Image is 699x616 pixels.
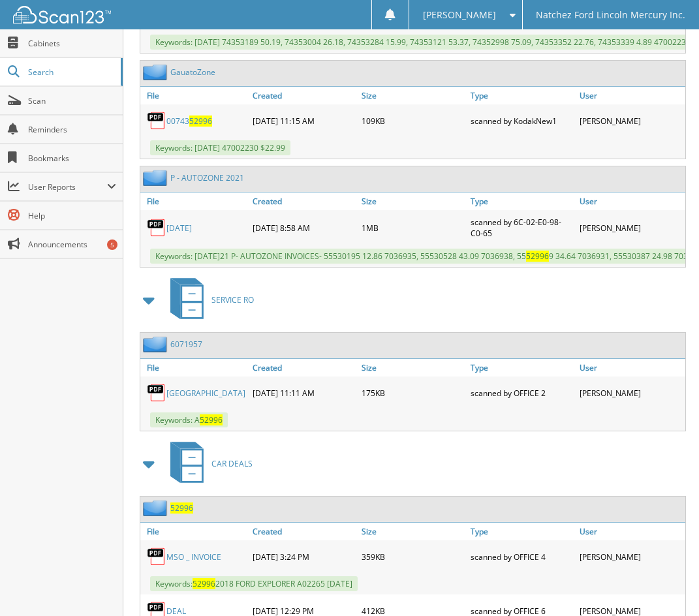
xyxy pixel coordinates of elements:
span: Natchez Ford Lincoln Mercury Inc. [536,11,685,19]
img: PDF.png [147,547,166,566]
div: 109KB [358,108,467,134]
div: 1MB [358,213,467,242]
span: Bookmarks [28,153,116,164]
a: Size [358,523,467,540]
a: GauatoZone [170,67,215,78]
a: Type [467,192,576,210]
a: 0074352996 [166,115,212,127]
a: Created [249,359,358,377]
a: SERVICE RO [163,274,254,326]
a: User [576,523,685,540]
span: Keywords: A [150,412,228,427]
span: User Reports [28,181,107,192]
span: [PERSON_NAME] [423,11,496,19]
span: 52996 [193,578,215,589]
a: Type [467,87,576,104]
a: File [140,523,249,540]
a: Created [249,192,358,210]
a: 6071957 [170,339,202,350]
span: CAR DEALS [211,458,253,469]
span: Search [28,67,114,78]
a: P - AUTOZONE 2021 [170,172,244,183]
span: Cabinets [28,38,116,49]
a: Size [358,192,467,210]
a: Type [467,523,576,540]
div: scanned by 6C-02-E0-98-C0-65 [467,213,576,242]
img: scan123-logo-white.svg [13,6,111,23]
a: Created [249,523,358,540]
div: [PERSON_NAME] [576,213,685,242]
div: [DATE] 8:58 AM [249,213,358,242]
div: scanned by OFFICE 4 [467,544,576,570]
div: 359KB [358,544,467,570]
a: File [140,359,249,377]
span: Scan [28,95,116,106]
a: 52996 [170,502,193,514]
div: 5 [107,239,117,250]
a: Created [249,87,358,104]
span: SERVICE RO [211,294,254,305]
div: [PERSON_NAME] [576,544,685,570]
span: 52996 [526,251,549,262]
a: MSO _ INVOICE [166,551,221,562]
a: File [140,192,249,210]
span: Reminders [28,124,116,135]
div: [DATE] 11:11 AM [249,380,358,406]
iframe: Chat Widget [634,553,699,616]
div: scanned by KodakNew1 [467,108,576,134]
span: Keywords: [DATE] 47002230 $22.99 [150,140,290,155]
span: 52996 [189,115,212,127]
img: folder2.png [143,170,170,186]
a: CAR DEALS [163,438,253,489]
img: folder2.png [143,500,170,516]
img: PDF.png [147,218,166,238]
span: Help [28,210,116,221]
a: User [576,192,685,210]
img: PDF.png [147,383,166,403]
a: User [576,359,685,377]
div: [DATE] 3:24 PM [249,544,358,570]
a: [GEOGRAPHIC_DATA] [166,388,245,399]
a: User [576,87,685,104]
span: Announcements [28,239,116,250]
div: [PERSON_NAME] [576,108,685,134]
div: 175KB [358,380,467,406]
div: [PERSON_NAME] [576,380,685,406]
div: [DATE] 11:15 AM [249,108,358,134]
a: Size [358,87,467,104]
div: scanned by OFFICE 2 [467,380,576,406]
img: folder2.png [143,336,170,352]
span: Keywords: 2018 FORD EXPLORER A02265 [DATE] [150,576,358,591]
span: 52996 [200,414,223,425]
a: Size [358,359,467,377]
img: PDF.png [147,111,166,131]
img: folder2.png [143,64,170,80]
a: [DATE] [166,223,192,234]
a: File [140,87,249,104]
a: Type [467,359,576,377]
